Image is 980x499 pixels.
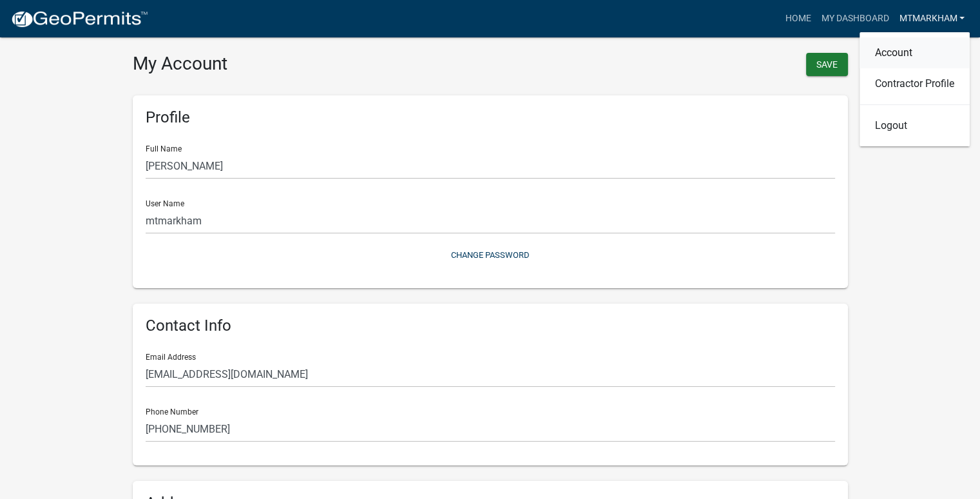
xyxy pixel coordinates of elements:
button: Save [806,53,848,76]
a: mtmarkham [894,6,970,31]
h6: Profile [146,108,835,127]
a: Contractor Profile [860,68,970,99]
h6: Contact Info [146,317,835,335]
div: mtmarkham [860,32,970,146]
h3: My Account [133,53,481,75]
a: My Dashboard [816,6,894,31]
button: Change Password [146,244,835,266]
a: Home [780,6,816,31]
a: Logout [860,110,970,141]
a: Account [860,37,970,68]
